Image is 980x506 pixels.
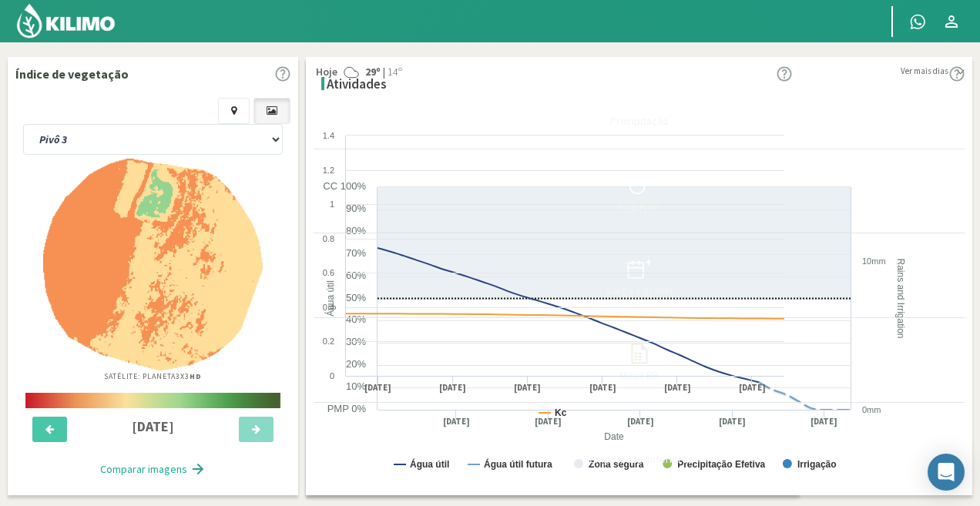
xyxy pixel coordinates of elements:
text: 0.8 [323,234,334,243]
text: 1.2 [323,166,334,175]
text: 0.4 [323,303,334,312]
font: Atividades [327,75,387,92]
font: HD [190,371,202,381]
div: Abra o Intercom Messenger [928,454,965,491]
text: 1 [330,199,334,209]
font: Precipitação [610,114,669,128]
font: Índice de vegetação [15,66,129,82]
font: Comparar imagens [100,462,187,476]
text: 1.4 [323,131,334,140]
font: [DATE] [132,417,174,435]
img: Kilimo [15,2,116,39]
text: [DATE] [589,382,616,394]
text: 0.6 [323,268,334,277]
text: [DATE] [664,382,691,394]
text: Kc [555,407,567,418]
img: 87cbc05f-2834-401e-a865-5e7716579a79_-_planet_-_2025-08-22.png [43,159,262,370]
button: Precipitação [314,65,965,149]
text: 0.2 [323,337,334,346]
text: [DATE] [439,382,466,394]
text: [DATE] [514,382,541,394]
font: Satélite: Planeta [104,371,176,381]
font: Temporadas anteriores [585,452,693,466]
text: 0 [330,371,334,380]
button: Temporadas anteriores [314,403,965,488]
text: [DATE] [739,382,766,394]
button: Comparar imagens [85,454,221,484]
font: 3X3 [176,371,190,381]
img: escala [25,393,280,408]
text: [DATE] [364,382,391,394]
